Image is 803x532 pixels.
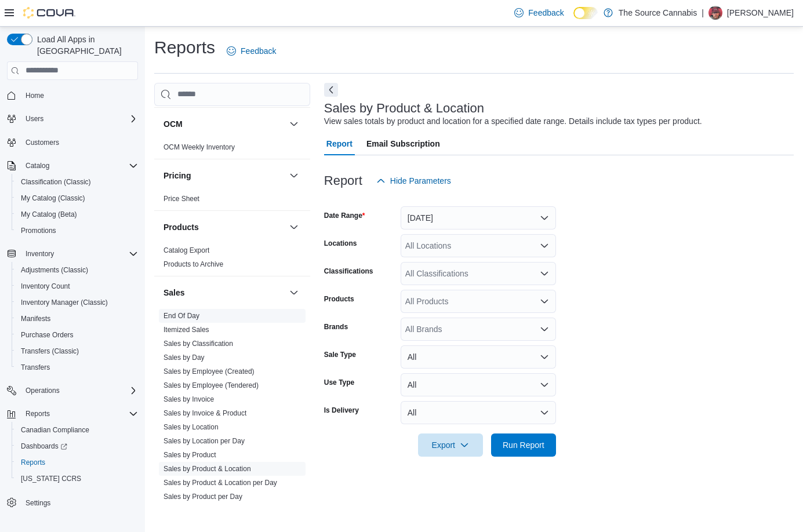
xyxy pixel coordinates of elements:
a: Sales by Product [163,451,216,459]
span: Reports [21,458,45,467]
button: Sales [163,287,285,298]
button: Classification (Classic) [12,174,143,190]
span: Price Sheet [163,194,199,203]
a: My Catalog (Beta) [16,207,82,221]
h3: Sales [163,287,185,298]
span: Feedback [528,7,564,19]
a: Sales by Invoice [163,395,214,403]
span: Purchase Orders [16,328,138,342]
div: Sales [154,309,310,508]
span: Classification (Classic) [16,175,138,189]
span: My Catalog (Beta) [21,210,77,219]
a: Transfers (Classic) [16,344,83,358]
button: Reports [2,406,143,422]
div: OCM [154,140,310,159]
span: Sales by Product per Day [163,492,242,501]
span: Inventory Manager (Classic) [21,298,108,307]
a: Itemized Sales [163,326,209,334]
a: My Catalog (Classic) [16,191,90,205]
span: Products to Archive [163,260,223,269]
button: Inventory Manager (Classic) [12,294,143,311]
button: Open list of options [540,297,549,306]
span: OCM Weekly Inventory [163,143,235,152]
a: Dashboards [12,438,143,454]
p: | [702,6,704,20]
button: Next [324,83,338,97]
h3: Pricing [163,170,191,181]
span: Inventory Manager (Classic) [16,296,138,309]
button: Reports [21,407,54,421]
span: Reports [16,456,138,469]
span: Hide Parameters [390,175,451,187]
span: Run Report [503,439,544,451]
a: End Of Day [163,312,199,320]
label: Products [324,294,354,304]
button: Users [2,111,143,127]
label: Date Range [324,211,365,220]
span: Sales by Product [163,450,216,460]
a: Settings [21,496,55,510]
span: Sales by Employee (Tendered) [163,381,259,390]
a: Transfers [16,360,54,374]
button: My Catalog (Beta) [12,206,143,223]
span: Sales by Invoice & Product [163,409,246,418]
a: Catalog Export [163,246,209,254]
a: Promotions [16,224,61,238]
button: Products [163,221,285,233]
a: Inventory Manager (Classic) [16,296,112,309]
label: Sale Type [324,350,356,359]
label: Brands [324,322,348,331]
span: Canadian Compliance [16,423,138,437]
span: Transfers (Classic) [21,347,79,356]
span: Load All Apps in [GEOGRAPHIC_DATA] [32,34,138,57]
span: Customers [21,135,138,150]
a: Products to Archive [163,260,223,268]
a: Customers [21,136,64,150]
div: Pricing [154,192,310,210]
button: Pricing [163,170,285,181]
button: Canadian Compliance [12,422,143,438]
h3: OCM [163,118,183,130]
div: Levi Tolman [708,6,722,20]
button: Manifests [12,311,143,327]
button: Open list of options [540,269,549,278]
span: Transfers [21,363,50,372]
button: Sales [287,286,301,300]
button: Customers [2,134,143,151]
a: Sales by Product per Day [163,493,242,501]
label: Is Delivery [324,406,359,415]
span: Adjustments (Classic) [21,265,88,275]
a: Manifests [16,312,55,326]
a: Sales by Location [163,423,219,431]
a: OCM Weekly Inventory [163,143,235,151]
a: Sales by Invoice & Product [163,409,246,417]
div: Products [154,243,310,276]
a: Inventory Count [16,279,75,293]
button: Inventory [21,247,59,261]
button: All [401,373,556,396]
span: Purchase Orders [21,330,74,340]
span: Reports [26,409,50,418]
span: Catalog Export [163,246,209,255]
span: Catalog [21,159,138,173]
h3: Products [163,221,199,233]
a: Reports [16,456,50,469]
span: Inventory [26,249,54,258]
span: Inventory Count [16,279,138,293]
span: Sales by Day [163,353,205,362]
a: Feedback [510,1,568,24]
span: Export [425,433,476,457]
span: Sales by Product & Location per Day [163,478,277,487]
button: Operations [2,382,143,399]
button: Settings [2,494,143,511]
button: Hide Parameters [372,169,456,192]
span: [US_STATE] CCRS [21,474,81,483]
button: Reports [12,454,143,471]
span: Washington CCRS [16,472,138,486]
button: Transfers (Classic) [12,343,143,359]
a: Sales by Employee (Created) [163,367,255,376]
span: Email Subscription [366,132,440,155]
button: Inventory Count [12,278,143,294]
label: Classifications [324,267,373,276]
a: [US_STATE] CCRS [16,472,86,486]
